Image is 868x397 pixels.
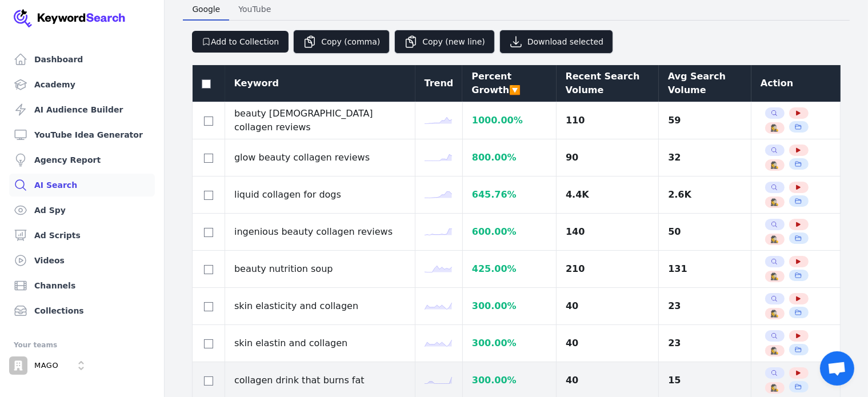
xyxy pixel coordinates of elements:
[9,249,155,272] a: Videos
[225,177,415,214] td: liquid collagen for dogs
[9,356,90,375] button: Open organization switcher
[770,272,779,281] span: 🕵️‍♀️
[9,174,155,197] a: AI Search
[566,114,649,127] div: 110
[225,214,415,251] td: ingenious beauty collagen reviews
[668,262,742,276] div: 131
[225,288,415,325] td: skin elasticity and collagen
[770,383,779,392] span: 🕵️‍♀️
[472,262,547,276] div: 425.00 %
[761,77,831,90] div: Action
[499,30,613,54] button: Download selected
[9,356,27,375] img: MAGO
[770,235,779,244] button: 🕵️‍♀️
[770,309,779,318] button: 🕵️‍♀️
[9,224,155,247] a: Ad Scripts
[668,374,742,387] div: 15
[566,299,649,313] div: 40
[566,188,649,202] div: 4.4K
[425,77,454,90] div: Trend
[192,31,289,53] button: Add to Collection
[472,299,547,313] div: 300.00 %
[566,151,649,165] div: 90
[394,30,495,54] button: Copy (new line)
[9,123,155,146] a: YouTube Idea Generator
[9,48,155,71] a: Dashboard
[187,1,225,17] span: Google
[225,139,415,177] td: glow beauty collagen reviews
[34,360,58,371] p: MAGO
[472,336,547,350] div: 300.00 %
[770,161,779,170] button: 🕵️‍♀️
[770,235,779,244] span: 🕵️‍♀️
[225,251,415,288] td: beauty nutrition soup
[9,199,155,222] a: Ad Spy
[770,161,779,170] span: 🕵️‍♀️
[770,346,779,355] span: 🕵️‍♀️
[471,70,547,97] div: Percent Growth 🔽
[472,114,547,127] div: 1000.00 %
[9,274,155,297] a: Channels
[770,383,779,392] button: 🕵️‍♀️
[668,70,742,97] div: Avg Search Volume
[14,338,150,352] div: Your teams
[770,198,779,207] button: 🕵️‍♀️
[668,151,742,165] div: 32
[472,188,547,202] div: 645.76 %
[472,151,547,165] div: 800.00 %
[234,1,275,17] span: YouTube
[668,299,742,313] div: 23
[566,262,649,276] div: 210
[770,123,779,133] button: 🕵️‍♀️
[566,374,649,387] div: 40
[668,225,742,239] div: 50
[770,309,779,318] span: 🕵️‍♀️
[668,336,742,350] div: 23
[225,102,415,139] td: beauty [DEMOGRAPHIC_DATA] collagen reviews
[14,9,126,27] img: Your Company
[770,123,779,133] span: 🕵️‍♀️
[770,198,779,207] span: 🕵️‍♀️
[293,30,390,54] button: Copy (comma)
[668,114,742,127] div: 59
[820,351,854,386] div: Open chat
[566,225,649,239] div: 140
[9,149,155,171] a: Agency Report
[668,188,742,202] div: 2.6K
[9,299,155,322] a: Collections
[225,325,415,362] td: skin elastin and collagen
[566,70,650,97] div: Recent Search Volume
[9,98,155,121] a: AI Audience Builder
[9,73,155,96] a: Academy
[566,336,649,350] div: 40
[472,374,547,387] div: 300.00 %
[234,77,406,90] div: Keyword
[770,272,779,281] button: 🕵️‍♀️
[472,225,547,239] div: 600.00 %
[770,346,779,355] button: 🕵️‍♀️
